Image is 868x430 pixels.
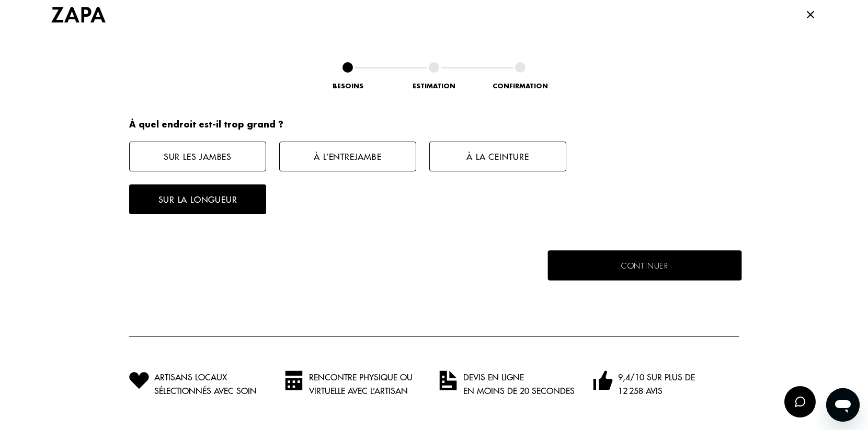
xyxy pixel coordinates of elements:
[468,83,573,89] div: Confirmation
[295,83,400,89] div: Besoins
[154,370,257,384] span: Artisans locaux
[618,384,695,398] span: 12 258 avis
[129,142,266,171] button: Sur les jambes
[429,142,566,171] button: À la ceinture
[548,250,742,281] button: Continuer
[463,384,575,398] span: en moins de 20 secondes
[129,121,283,129] p: À quel endroit est-il trop grand ?
[463,370,575,384] span: Devis en ligne
[129,184,266,214] button: Sur la longueur
[279,142,416,171] button: À l’entrejambe
[826,388,860,422] iframe: Bouton de lancement de la fenêtre de messagerie
[618,370,695,384] span: 9,4/10 sur plus de
[51,7,106,22] img: Logo Zapa by Tilli
[382,83,486,89] div: Estimation
[154,384,257,398] span: sélectionnés avec soin
[309,370,429,398] span: Rencontre physique ou virtuelle avec l’artisan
